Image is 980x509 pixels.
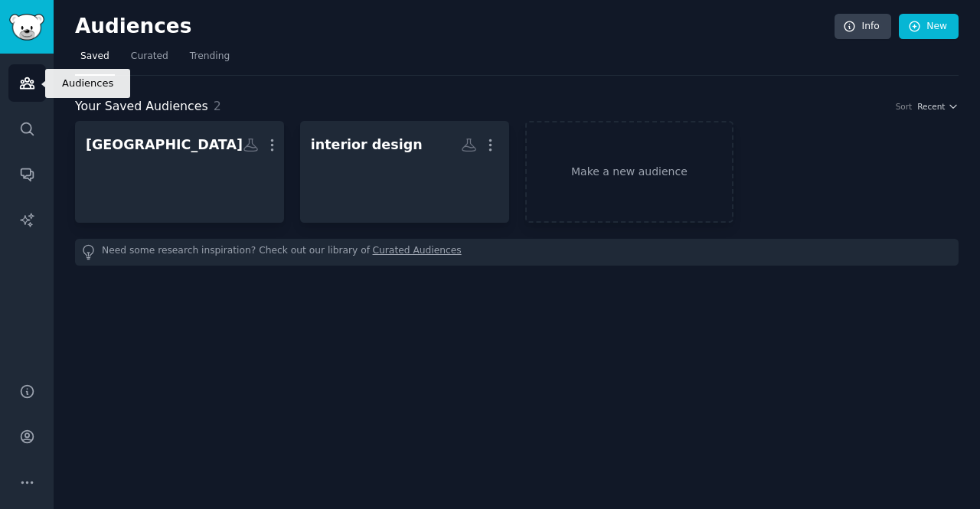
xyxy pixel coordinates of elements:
span: Trending [190,50,230,64]
a: Info [835,14,891,40]
a: New [899,14,959,40]
span: 2 [214,99,221,113]
a: Trending [185,44,235,76]
a: interior design [300,121,509,223]
span: Saved [80,50,109,64]
span: Recent [917,101,945,112]
div: [GEOGRAPHIC_DATA] [86,135,243,155]
div: Sort [896,101,913,112]
h2: Audiences [75,15,835,39]
div: Need some research inspiration? Check out our library of [75,239,959,266]
a: Curated [126,44,174,76]
a: [GEOGRAPHIC_DATA] [75,121,284,223]
span: Curated [131,50,168,64]
button: Recent [917,101,959,112]
a: Saved [75,44,115,76]
a: Make a new audience [525,121,734,223]
a: Curated Audiences [373,244,462,260]
div: interior design [311,135,423,155]
span: Your Saved Audiences [75,97,208,116]
img: GummySearch logo [9,14,44,41]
